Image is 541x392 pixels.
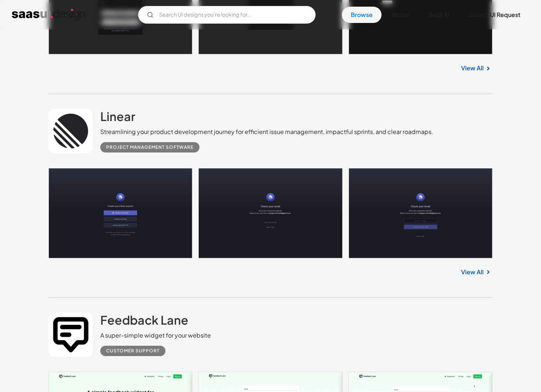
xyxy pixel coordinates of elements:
a: Linear [100,109,135,127]
h2: Linear [100,109,135,124]
a: Feedback Lane [100,312,188,331]
input: Search UI designs you're looking for... [138,6,316,24]
div: Customer Support [106,346,159,355]
a: View All [461,64,484,73]
div: Project Management Software [106,143,194,152]
h2: Feedback Lane [100,312,188,327]
a: SaaS Ai [420,7,458,23]
a: home [12,9,85,21]
a: Submit UI Request [460,7,529,23]
div: Streamlining your product development journey for efficient issue management, impactful sprints, ... [100,127,433,136]
a: Browse [342,7,382,23]
a: About [383,7,418,23]
div: A super-simple widget for your website [100,331,211,340]
form: Email Form [138,6,316,24]
a: View All [461,268,484,277]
